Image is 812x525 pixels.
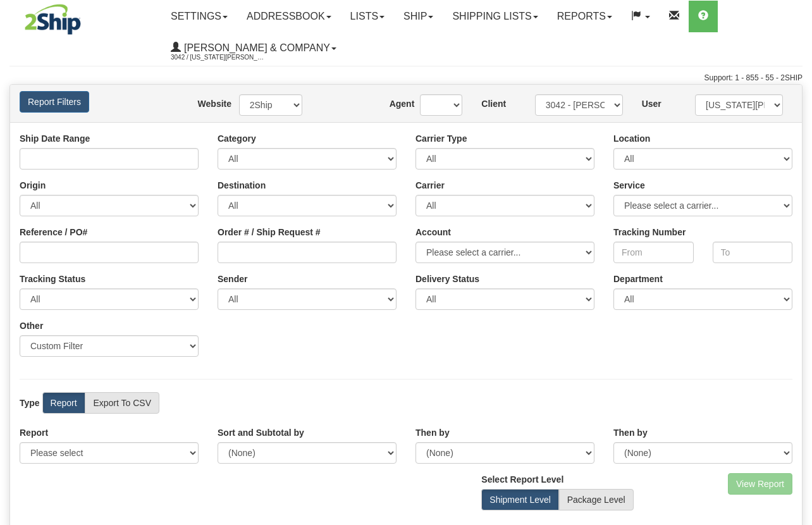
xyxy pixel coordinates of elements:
[20,132,90,145] label: Ship Date Range
[481,473,563,486] label: Select Report Level
[415,226,451,238] label: Account
[613,132,650,145] label: Location
[341,1,394,32] a: Lists
[218,226,321,238] label: Order # / Ship Request #
[198,97,220,110] label: Website
[415,273,479,285] label: Please ensure data set in report has been RECENTLY tracked from your Shipment History
[42,392,85,414] label: Report
[642,97,661,110] label: User
[415,132,467,145] label: Carrier Type
[181,42,330,53] span: [PERSON_NAME] & Company
[415,288,594,310] select: Please ensure data set in report has been RECENTLY tracked from your Shipment History
[613,226,686,238] label: Tracking Number
[9,73,803,83] div: Support: 1 - 855 - 55 - 2SHIP
[613,273,663,285] label: Department
[85,392,159,414] label: Export To CSV
[218,132,256,145] label: Category
[613,179,645,192] label: Service
[713,242,793,263] input: To
[20,397,40,409] label: Type
[728,473,792,495] button: View Report
[20,179,46,192] label: Origin
[20,426,48,439] label: Report
[415,179,445,192] label: Carrier
[613,426,648,439] label: Then by
[218,179,266,192] label: Destination
[218,273,247,285] label: Sender
[481,97,506,110] label: Client
[9,3,96,35] img: logo3042.jpg
[415,426,450,439] label: Then by
[390,97,402,110] label: Agent
[443,1,547,32] a: Shipping lists
[20,273,85,285] label: Tracking Status
[218,426,304,439] label: Sort and Subtotal by
[559,489,634,510] label: Package Level
[237,1,341,32] a: Addressbook
[394,1,443,32] a: Ship
[20,91,89,113] button: Report Filters
[20,319,43,332] label: Other
[20,226,87,238] label: Reference / PO#
[161,1,237,32] a: Settings
[548,1,622,32] a: Reports
[613,242,694,263] input: From
[481,489,559,510] label: Shipment Level
[171,51,266,64] span: 3042 / [US_STATE][PERSON_NAME]
[161,32,346,64] a: [PERSON_NAME] & Company 3042 / [US_STATE][PERSON_NAME]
